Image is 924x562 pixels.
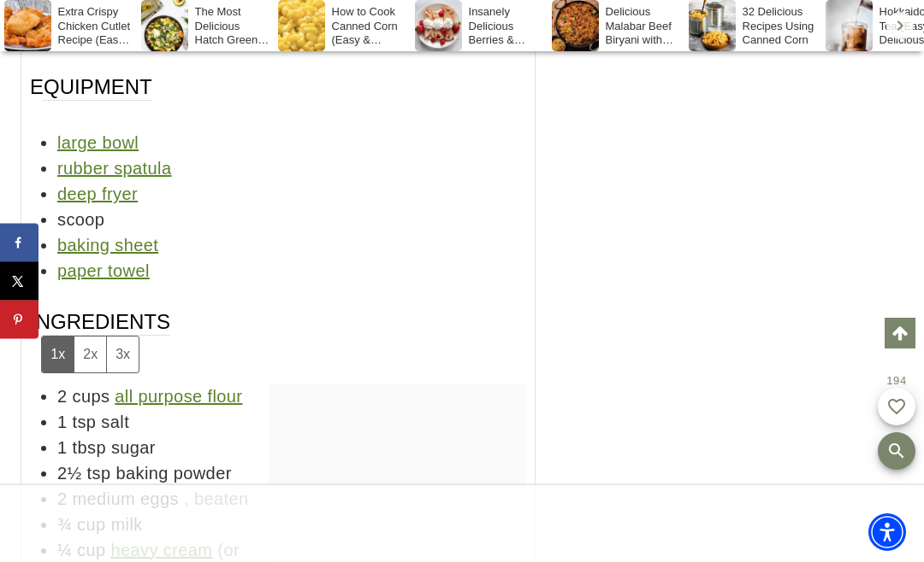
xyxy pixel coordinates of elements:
[115,464,231,483] span: baking powder
[57,184,138,203] a: deep fryer
[111,438,156,457] span: sugar
[57,413,68,431] span: 1
[115,387,242,406] a: all purpose flour
[42,337,74,372] button: Adjust servings by 1x
[87,464,111,483] span: tsp
[106,337,139,372] button: Adjust servings by 3x
[73,387,110,406] span: cups
[57,133,139,152] a: large bowl
[57,261,150,280] a: paper towel
[30,73,152,101] span: Equipment
[885,318,915,348] a: Scroll to top
[101,413,129,431] span: salt
[57,236,158,255] a: baking sheet
[57,438,68,457] span: 1
[30,308,170,372] span: Ingredients
[74,337,106,372] button: Adjust servings by 2x
[151,485,773,562] iframe: Advertisement
[57,159,171,178] a: rubber spatula
[57,464,82,483] span: 2½
[57,387,68,406] span: 2
[57,207,526,232] div: scoop
[868,513,906,551] div: Accessibility Menu
[73,438,106,457] span: tbsp
[73,413,97,431] span: tsp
